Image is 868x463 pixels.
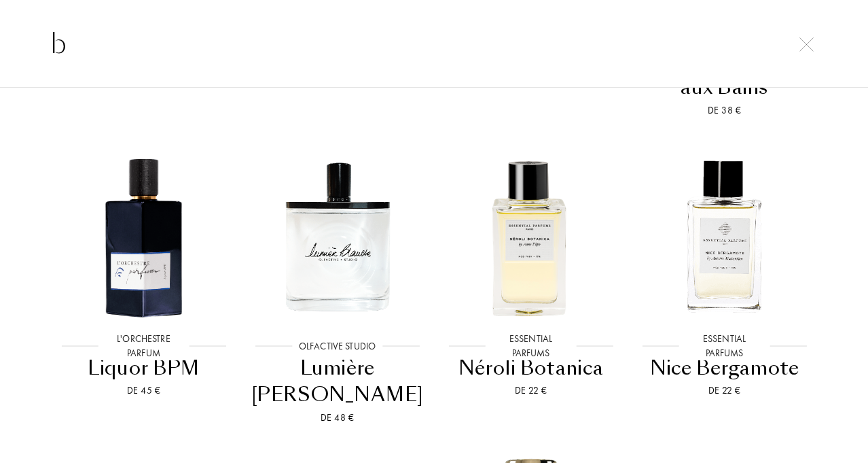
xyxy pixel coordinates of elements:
a: Liquor BPML'Orchestre ParfumLiquor BPMDe 45 € [47,135,240,442]
img: Néroli Botanica [444,150,618,324]
div: Liquor BPM [52,355,235,381]
div: De 22 € [439,383,622,398]
input: Buscar [23,23,845,64]
div: Néroli Botanica [439,355,622,381]
img: cross.svg [799,37,814,52]
a: Lumière BlancheOlfactive StudioLumière [PERSON_NAME]De 48 € [240,135,434,442]
div: Olfactive Studio [292,339,382,353]
div: De 38 € [633,103,816,118]
a: Néroli BotanicaEssential ParfumsNéroli BotanicaDe 22 € [434,135,628,442]
div: De 48 € [246,411,429,425]
div: Essential Parfums [679,332,770,360]
div: De 22 € [633,383,816,398]
div: Essential Parfums [485,332,577,360]
div: L'Orchestre Parfum [98,332,189,360]
div: Nice Bergamote [633,355,816,381]
div: De 45 € [52,383,235,398]
div: Lumière [PERSON_NAME] [246,355,429,409]
img: Lumière Blanche [250,150,424,324]
a: Nice BergamoteEssential ParfumsNice BergamoteDe 22 € [628,135,821,442]
img: Liquor BPM [56,150,231,324]
img: Nice Bergamote [637,150,812,324]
